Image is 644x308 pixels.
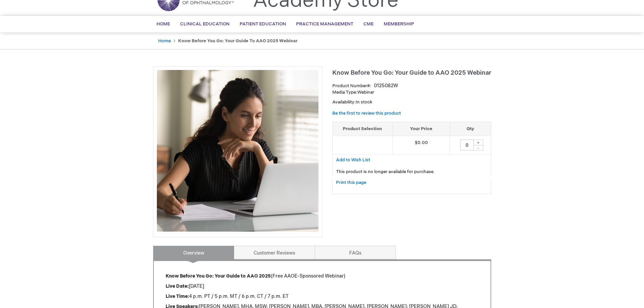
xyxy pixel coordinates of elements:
[450,122,491,136] th: Qty
[166,293,479,300] p: 4 p.m. PT / 5 p.m. MT / 6 p.m. CT / 7 p.m. ET
[356,99,372,105] span: In stock
[384,21,414,27] span: Membership
[332,83,371,89] strong: Product Number
[240,21,286,27] span: Patient Education
[157,21,170,27] span: Home
[158,38,171,44] a: Home
[180,21,230,27] span: Clinical Education
[332,90,357,95] strong: Media Type:
[473,145,483,150] div: -
[166,293,189,299] strong: Live Time:
[166,273,271,279] strong: Know Before You Go: Your Guide to AAO 2025
[374,82,398,89] div: 0125082W
[332,89,491,96] p: Webinar
[153,246,234,259] a: Overview
[157,70,318,232] img: Know Before You Go: Your Guide to AAO 2025 Webinar
[336,157,370,163] a: Add to Wish List
[315,246,396,259] a: FAQs
[392,122,450,136] th: Your Price
[392,136,450,155] td: $0.00
[166,283,189,289] strong: Live Date:
[332,99,491,105] p: Availability:
[363,21,374,27] span: CME
[178,38,297,44] strong: Know Before You Go: Your Guide to AAO 2025 Webinar
[234,246,315,259] a: Customer Reviews
[333,122,393,136] th: Product Selection
[473,140,483,145] div: +
[296,21,353,27] span: Practice Management
[336,169,487,175] p: This product is no longer available for purchase.
[166,283,479,290] p: [DATE]
[460,140,474,150] input: Qty
[332,69,491,76] span: Know Before You Go: Your Guide to AAO 2025 Webinar
[332,111,401,116] a: Be the first to review this product
[336,179,366,187] a: Print this page
[166,273,479,280] p: (Free AAOE-Sponsored Webinar)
